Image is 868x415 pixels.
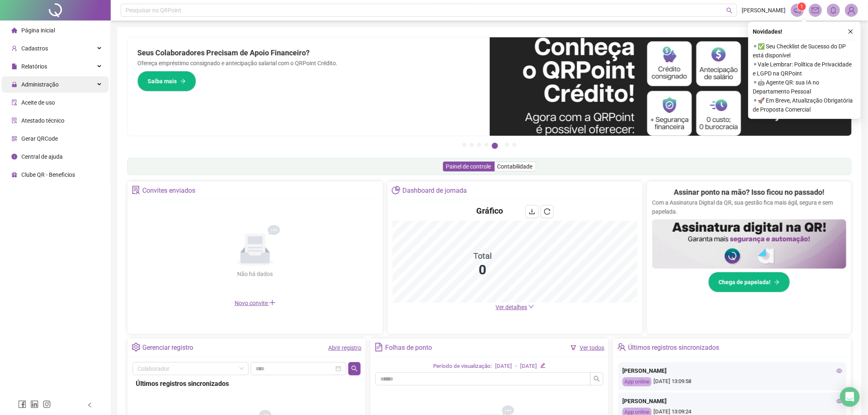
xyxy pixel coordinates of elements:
[753,78,856,96] span: ⚬ 🤖 Agente QR: sua IA no Departamento Pessoal
[433,362,492,371] div: Período de visualização:
[708,272,790,292] button: Chega de papelada!
[11,46,17,51] span: user-add
[492,143,498,149] button: 5
[351,365,358,372] span: search
[21,45,48,52] span: Cadastros
[11,82,17,87] span: lock
[132,186,140,194] span: solution
[774,279,780,285] span: arrow-right
[132,343,140,351] span: setting
[87,402,93,408] span: left
[622,397,842,406] div: [PERSON_NAME]
[375,343,383,351] span: file-text
[836,398,842,404] span: eye
[652,198,846,216] p: Com a Assinatura Digital da QR, sua gestão fica mais ágil, segura e sem papelada.
[496,304,527,310] span: Ver detalhes
[21,171,75,178] span: Clube QR - Beneficios
[21,99,55,106] span: Aceite de uso
[496,304,534,310] a: Ver detalhes down
[674,187,825,198] h2: Assinar ponto na mão? Isso ficou no passado!
[490,37,852,136] img: banner%2F11e687cd-1386-4cbd-b13b-7bd81425532d.png
[269,299,276,306] span: plus
[528,304,534,310] span: down
[148,77,177,86] span: Saiba mais
[848,29,854,34] span: close
[544,208,550,215] span: reload
[328,344,361,351] a: Abrir registro
[798,2,806,11] sup: 1
[21,117,64,124] span: Atestado técnico
[11,136,17,141] span: qrcode
[617,343,626,351] span: team
[43,400,51,408] span: instagram
[753,96,856,114] span: ⚬ 🚀 Em Breve, Atualização Obrigatória de Proposta Comercial
[11,27,17,33] span: home
[21,135,58,142] span: Gerar QRCode
[18,400,26,408] span: facebook
[484,143,489,147] button: 4
[142,341,193,355] div: Gerenciar registro
[402,184,467,198] div: Dashboard de jornada
[540,363,546,368] span: edit
[137,71,196,91] button: Saiba mais
[235,300,276,306] span: Novo convite
[812,7,819,14] span: mail
[217,269,293,278] div: Não há dados
[840,387,860,407] div: Open Intercom Messenger
[446,163,491,170] span: Painel de controle
[845,4,858,16] img: 14016
[622,366,842,375] div: [PERSON_NAME]
[21,63,47,70] span: Relatórios
[512,143,516,147] button: 7
[30,400,39,408] span: linkedin
[753,60,856,78] span: ⚬ Vale Lembrar: Política de Privacidade e LGPD na QRPoint
[21,27,55,34] span: Página inicial
[622,377,842,387] div: [DATE] 13:09:58
[622,377,651,387] div: App online
[520,362,537,371] div: [DATE]
[11,100,17,105] span: audit
[385,341,432,355] div: Folhas de ponto
[726,7,733,14] span: search
[11,154,17,160] span: info-circle
[571,345,576,351] span: filter
[11,172,17,178] span: gift
[136,379,357,389] div: Últimos registros sincronizados
[515,362,517,371] div: -
[505,143,509,147] button: 6
[753,42,856,60] span: ⚬ ✅ Seu Checklist de Sucesso do DP está disponível
[142,184,195,198] div: Convites enviados
[180,78,186,84] span: arrow-right
[477,143,481,147] button: 3
[495,362,512,371] div: [DATE]
[21,81,59,88] span: Administração
[11,118,17,123] span: solution
[794,7,801,14] span: notification
[476,205,503,217] h4: Gráfico
[836,368,842,374] span: eye
[470,143,474,147] button: 2
[137,47,480,59] h2: Seus Colaboradores Precisam de Apoio Financeiro?
[392,186,400,194] span: pie-chart
[137,59,480,68] p: Ofereça empréstimo consignado e antecipação salarial com o QRPoint Crédito.
[830,7,837,14] span: bell
[628,341,719,355] div: Últimos registros sincronizados
[498,163,533,170] span: Contabilidade
[21,153,63,160] span: Central de ajuda
[652,219,846,269] img: banner%2F02c71560-61a6-44d4-94b9-c8ab97240462.png
[594,376,600,382] span: search
[11,64,17,69] span: file
[742,6,786,15] span: [PERSON_NAME]
[753,27,783,36] span: Novidades !
[580,344,604,351] a: Ver todos
[462,143,466,147] button: 1
[529,208,535,215] span: download
[719,278,771,287] span: Chega de papelada!
[801,4,804,9] span: 1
